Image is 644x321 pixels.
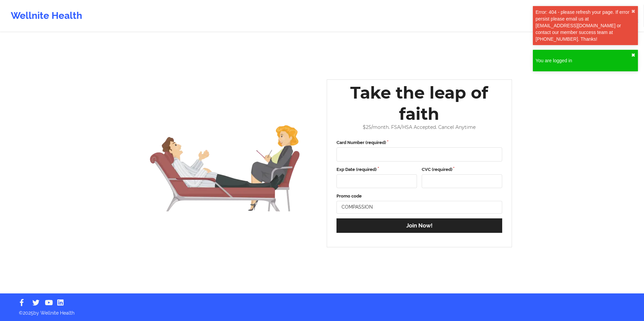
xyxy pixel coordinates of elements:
[336,218,502,233] button: Join Now!
[336,193,502,200] label: Promo code
[426,178,498,184] iframe: Secure CVC input frame
[341,152,498,157] iframe: Secure card number input frame
[332,124,507,130] div: $ 25 /month. FSA/HSA Accepted. Cancel Anytime
[631,52,635,58] button: close
[336,201,502,214] input: Enter promo code
[536,57,631,64] div: You are logged in
[422,166,502,173] label: CVC (required)
[341,178,413,184] iframe: Secure expiration date input frame
[332,82,507,124] div: Take the leap of faith
[14,305,630,316] p: © 2025 by Wellnite Health
[536,9,631,42] div: Error: 404 - please refresh your page. If error persist please email us at [EMAIL_ADDRESS][DOMAIN...
[336,166,417,173] label: Exp Date (required)
[336,139,502,146] label: Card Number (required)
[137,101,313,226] img: wellnite-stripe-payment-hero_200.07efaa51.png
[631,9,635,14] button: close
